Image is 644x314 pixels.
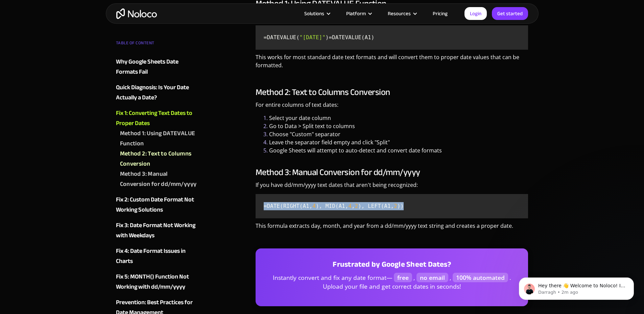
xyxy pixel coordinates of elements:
span: free [394,273,412,282]
li: Google Sheets will attempt to auto-detect and convert date formats [269,146,528,154]
a: Fix 5: MONTH() Function Not Working with dd/mm/yyyy [116,272,198,292]
span: ), MID(A1, [316,203,348,209]
li: Choose "Custom" separator [269,130,528,138]
div: TABLE OF CONTENT [116,38,198,51]
div: Resources [379,9,424,18]
a: Login [464,7,487,20]
p: This formula extracts day, month, and year from a dd/mm/yyyy text string and creates a proper date. [256,222,528,235]
div: Solutions [296,9,338,18]
a: Fix 4: Date Format Issues in Charts [116,246,198,266]
a: home [116,8,157,19]
h3: Method 2: Text to Columns Conversion [256,87,528,97]
span: "[DATE]" [300,34,326,41]
span: )) [397,203,404,209]
a: Method 2: Text to Columns Conversion [120,149,198,169]
a: Fix 2: Custom Date Format Not Working Solutions [116,195,198,215]
a: Why Google Sheets Date Formats Fail [116,57,198,77]
div: Platform [346,9,366,18]
h3: Frustrated by Google Sheet Dates? [264,259,520,269]
a: Method 3: Manual Conversion for dd/mm/yyyy [120,169,198,189]
p: For entire columns of text dates: [256,101,528,114]
span: ), LEFT(A1, [358,203,394,209]
span: , [352,203,355,209]
span: =DATEVALUE( [264,34,300,41]
a: Get started [492,7,528,20]
iframe: Intercom notifications message [509,263,644,311]
h3: Method 3: Manual Conversion for dd/mm/yyyy [256,167,528,177]
div: Solutions [304,9,324,18]
p: This works for most standard date text formats and will convert them to proper date values that c... [256,53,528,74]
a: Fix 3: Date Format Not Working with Weekdays [116,220,198,241]
a: Pricing [424,9,456,18]
span: 4 [312,203,316,209]
span: 100% automated [453,273,508,282]
span: =DATE(RIGHT(A1, [264,203,313,209]
li: Leave the separator field empty and click "Split" [269,138,528,146]
div: Platform [338,9,379,18]
span: no email [416,273,448,282]
a: Quick Diagnosis: Is Your Date Actually a Date? [116,82,198,103]
a: Method 1: Using DATEVALUE Function [120,128,198,149]
div: Resources [388,9,411,18]
span: 2 [355,203,358,209]
span: ) [326,34,329,41]
li: Go to Data > Split text to columns [269,122,528,130]
code: =DATEVALUE(A1) [258,28,526,47]
p: Instantly convert and fix any date format— , , . Upload your file and get correct dates in seconds! [264,273,520,295]
li: Select your date column [269,114,528,122]
span: 4 [348,203,352,209]
span: 2 [394,203,397,209]
a: Fix 1: Converting Text Dates to Proper Dates [116,108,198,128]
p: If you have dd/mm/yyyy text dates that aren't being recognized: [256,181,528,194]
